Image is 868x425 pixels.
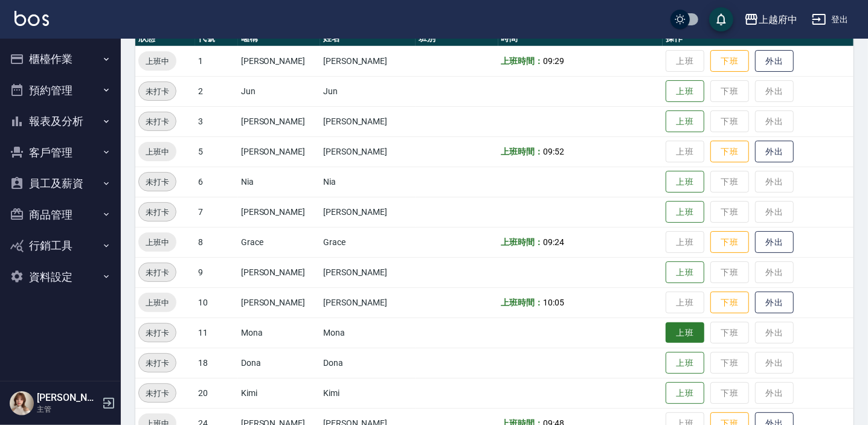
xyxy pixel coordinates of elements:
[320,227,416,257] td: Grace
[238,227,320,257] td: Grace
[710,141,749,163] button: 下班
[710,231,749,254] button: 下班
[320,318,416,348] td: Mona
[139,357,176,369] span: 未打卡
[501,56,544,66] b: 上班時間：
[195,318,238,348] td: 11
[139,115,176,128] span: 未打卡
[755,141,794,163] button: 外出
[195,167,238,197] td: 6
[666,352,704,374] button: 上班
[238,46,320,76] td: [PERSON_NAME]
[14,11,49,26] img: Logo
[666,171,704,193] button: 上班
[238,136,320,167] td: [PERSON_NAME]
[320,76,416,106] td: Jun
[666,110,704,133] button: 上班
[320,257,416,287] td: [PERSON_NAME]
[195,106,238,136] td: 3
[37,404,98,415] p: 主管
[238,287,320,318] td: [PERSON_NAME]
[710,50,749,72] button: 下班
[320,348,416,378] td: Dona
[5,168,116,199] button: 員工及薪資
[807,8,854,31] button: 登出
[755,231,794,254] button: 外出
[543,298,564,307] span: 10:05
[320,197,416,227] td: [PERSON_NAME]
[320,106,416,136] td: [PERSON_NAME]
[139,387,176,400] span: 未打卡
[739,7,802,32] button: 上越府中
[320,167,416,197] td: Nia
[709,7,733,31] button: save
[238,197,320,227] td: [PERSON_NAME]
[195,136,238,167] td: 5
[710,292,749,314] button: 下班
[543,237,564,247] span: 09:24
[238,106,320,136] td: [PERSON_NAME]
[138,236,176,249] span: 上班中
[238,167,320,197] td: Nia
[138,296,176,309] span: 上班中
[139,266,176,279] span: 未打卡
[5,230,116,261] button: 行銷工具
[195,46,238,76] td: 1
[5,137,116,168] button: 客戶管理
[195,257,238,287] td: 9
[195,378,238,408] td: 20
[320,378,416,408] td: Kimi
[139,176,176,188] span: 未打卡
[320,136,416,167] td: [PERSON_NAME]
[5,199,116,231] button: 商品管理
[238,348,320,378] td: Dona
[139,85,176,98] span: 未打卡
[138,145,176,158] span: 上班中
[10,391,34,415] img: Person
[320,287,416,318] td: [PERSON_NAME]
[666,201,704,223] button: 上班
[543,56,564,66] span: 09:29
[37,392,98,404] h5: [PERSON_NAME]
[666,80,704,103] button: 上班
[5,261,116,293] button: 資料設定
[501,237,544,247] b: 上班時間：
[666,322,704,344] button: 上班
[195,287,238,318] td: 10
[666,382,704,404] button: 上班
[759,12,797,27] div: 上越府中
[755,50,794,72] button: 外出
[238,76,320,106] td: Jun
[543,147,564,156] span: 09:52
[195,348,238,378] td: 18
[5,75,116,106] button: 預約管理
[195,227,238,257] td: 8
[238,318,320,348] td: Mona
[5,106,116,137] button: 報表及分析
[138,55,176,68] span: 上班中
[320,46,416,76] td: [PERSON_NAME]
[139,327,176,339] span: 未打卡
[755,292,794,314] button: 外出
[666,261,704,284] button: 上班
[238,378,320,408] td: Kimi
[238,257,320,287] td: [PERSON_NAME]
[501,298,544,307] b: 上班時間：
[195,76,238,106] td: 2
[501,147,544,156] b: 上班時間：
[139,206,176,219] span: 未打卡
[195,197,238,227] td: 7
[5,43,116,75] button: 櫃檯作業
